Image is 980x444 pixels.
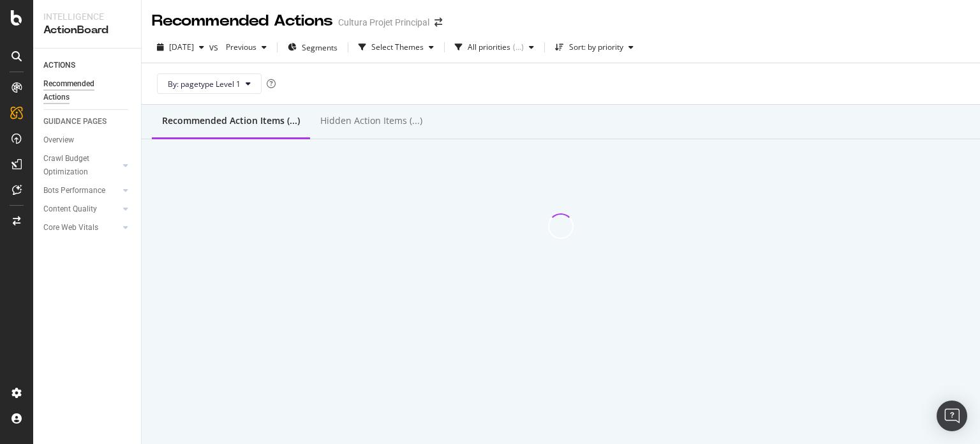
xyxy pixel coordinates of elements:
[209,41,221,54] span: vs
[43,59,75,72] div: ACTIONS
[43,59,132,72] a: ACTIONS
[43,115,107,128] div: GUIDANCE PAGES
[43,203,97,216] div: Content Quality
[43,184,119,197] a: Bots Performance
[338,16,429,29] div: Cultura Projet Principal
[43,152,110,179] div: Crawl Budget Optimization
[43,10,131,23] div: Intelligence
[43,221,98,234] div: Core Web Vitals
[283,37,343,57] button: Segments
[302,42,338,53] span: Segments
[162,114,300,127] div: Recommended Action Items (...)
[550,37,639,57] button: Sort: by priority
[353,37,439,57] button: Select Themes
[43,134,132,147] a: Overview
[43,77,120,104] div: Recommended Actions
[43,77,132,104] a: Recommended Actions
[157,73,262,94] button: By: pagetype Level 1
[43,115,132,128] a: GUIDANCE PAGES
[43,23,131,38] div: ActionBoard
[513,43,524,51] div: ( ... )
[43,134,74,147] div: Overview
[169,42,194,52] span: 2025 Jul. 4th
[43,152,119,179] a: Crawl Budget Optimization
[221,42,256,52] span: Previous
[152,37,209,57] button: [DATE]
[221,37,272,57] button: Previous
[168,79,241,89] span: By: pagetype Level 1
[371,43,424,51] div: Select Themes
[43,203,119,216] a: Content Quality
[320,114,422,127] div: Hidden Action Items (...)
[937,401,967,431] div: Open Intercom Messenger
[43,184,105,197] div: Bots Performance
[434,18,442,27] div: arrow-right-arrow-left
[450,37,539,57] button: All priorities(...)
[43,221,119,234] a: Core Web Vitals
[152,10,333,32] div: Recommended Actions
[468,43,510,51] div: All priorities
[569,43,623,51] div: Sort: by priority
